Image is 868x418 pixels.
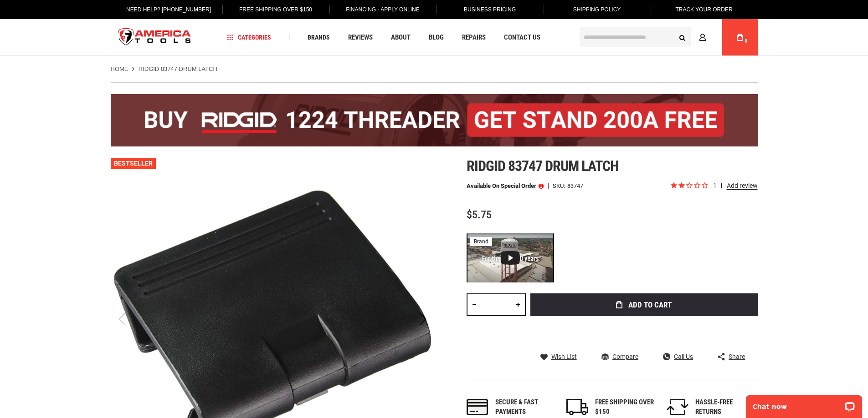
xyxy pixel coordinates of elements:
span: $5.75 [467,208,492,221]
p: Available on Special Order [467,183,544,189]
a: Blog [425,31,448,44]
iframe: LiveChat chat widget [740,389,868,418]
a: Categories [223,31,275,44]
span: About [391,34,411,41]
div: FREE SHIPPING OVER $150 [595,398,654,417]
a: Compare [601,353,638,361]
span: Repairs [462,34,486,41]
span: Compare [612,353,638,360]
span: 1 reviews [713,182,758,189]
div: 83747 [567,183,583,189]
span: Reviews [348,34,373,41]
img: shipping [566,399,588,415]
span: Share [729,353,745,360]
iframe: Secure express checkout frame [529,319,760,345]
a: Home [111,65,128,73]
a: Call Us [663,353,693,361]
span: Rated 2.0 out of 5 stars 1 reviews [670,181,758,191]
span: Categories [227,34,271,40]
button: Search [674,29,691,46]
a: Reviews [344,31,377,44]
a: Contact Us [500,31,544,44]
strong: RIDGID 83747 DRUM LATCH [139,65,217,72]
span: Add to Cart [628,301,672,309]
span: Shipping Policy [573,6,621,13]
a: 0 [731,19,749,55]
button: Add to Cart [530,293,758,316]
span: Wish List [551,353,577,360]
a: Wish List [540,353,577,361]
span: Ridgid 83747 drum latch [467,157,619,175]
img: America Tools [111,20,199,55]
a: About [387,31,415,44]
span: Brands [308,34,330,40]
span: Call Us [674,353,693,360]
div: Secure & fast payments [495,398,555,417]
img: BOGO: Buy the RIDGID® 1224 Threader (26092), get the 92467 200A Stand FREE! [111,94,758,146]
span: Blog [429,34,444,41]
a: store logo [111,20,199,55]
div: HASSLE-FREE RETURNS [695,398,755,417]
a: Repairs [458,31,490,44]
a: Brands [303,31,334,44]
img: payments [467,399,488,415]
img: returns [667,399,688,415]
span: Contact Us [504,34,540,41]
strong: SKU [553,183,567,189]
span: 0 [745,39,747,44]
